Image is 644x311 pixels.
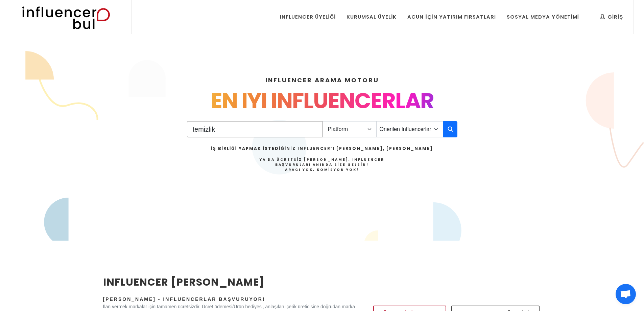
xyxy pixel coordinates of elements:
div: Giriş [600,13,623,21]
div: Influencer Üyeliği [280,13,336,21]
h4: Ya da Ücretsiz [PERSON_NAME], Influencer Başvuruları Anında Size Gelsin! [211,157,433,172]
strong: Aracı Yok, Komisyon Yok! [285,167,359,172]
div: EN IYI INFLUENCERLAR [103,85,541,117]
div: Kurumsal Üyelik [347,13,397,21]
h4: INFLUENCER ARAMA MOTORU [103,75,541,85]
h2: INFLUENCER [PERSON_NAME] [103,274,355,290]
div: Open chat [616,284,636,304]
input: Search [187,121,323,137]
div: Acun İçin Yatırım Fırsatları [407,13,496,21]
div: Sosyal Medya Yönetimi [507,13,579,21]
h2: İş Birliği Yapmak İstediğiniz Influencer’ı [PERSON_NAME], [PERSON_NAME] [211,146,433,152]
span: [PERSON_NAME] - Influencerlar Başvuruyor! [103,296,265,302]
